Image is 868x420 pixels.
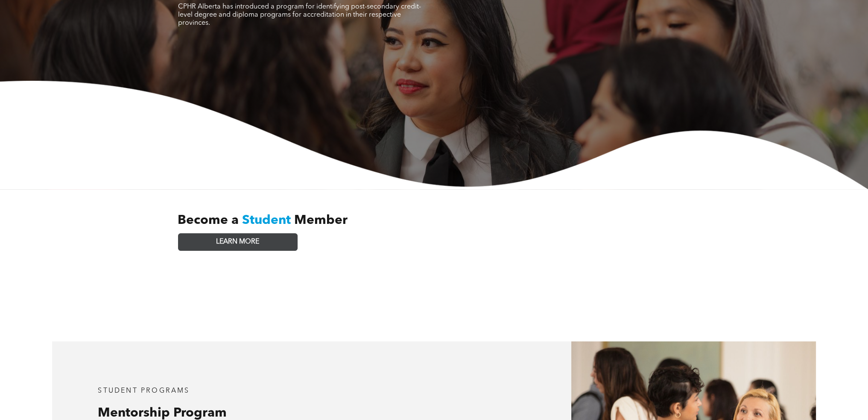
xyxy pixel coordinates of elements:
span: LEARN MORE [216,238,259,246]
span: Student [242,214,291,227]
span: student programs [98,388,190,394]
span: CPHR Alberta has introduced a program for identifying post-secondary credit-level degree and dipl... [178,3,421,26]
span: Become a [178,214,239,227]
span: Member [294,214,348,227]
a: LEARN MORE [178,233,298,251]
